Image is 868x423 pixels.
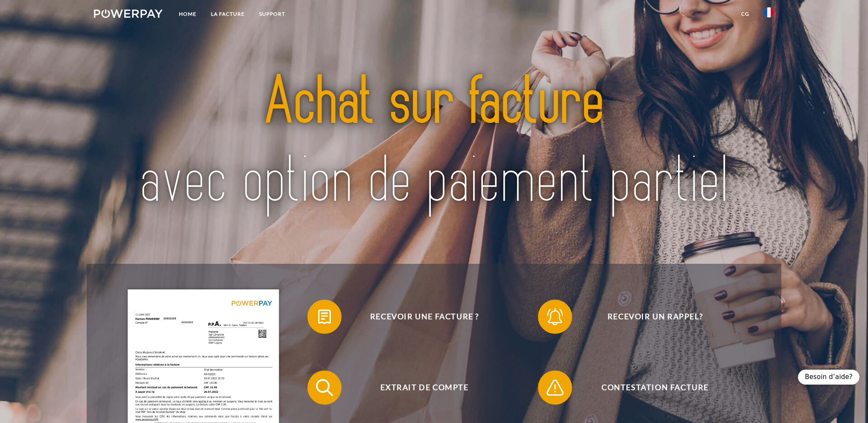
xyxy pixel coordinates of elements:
[538,300,760,334] button: Recevoir un rappel?
[307,370,529,405] button: Extrait de compte
[734,6,757,22] a: CG
[314,377,335,398] img: qb_search.svg
[538,370,760,405] button: Contestation Facture
[550,370,760,405] span: Contestation Facture
[544,306,566,327] img: qb_bell.svg
[320,300,529,334] span: Recevoir une facture ?
[798,370,859,385] div: Besoin d’aide?
[252,6,292,22] a: Support
[307,300,529,334] button: Recevoir une facture ?
[544,377,566,398] img: qb_warning.svg
[550,300,760,334] span: Recevoir un rappel?
[172,6,204,22] a: Home
[320,370,529,405] span: Extrait de compte
[204,6,252,22] a: LA FACTURE
[94,9,163,18] img: logo-powerpay-white.svg
[128,42,740,242] img: title-powerpay_fr.svg
[314,306,335,327] img: qb_bill.svg
[764,7,774,18] img: fr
